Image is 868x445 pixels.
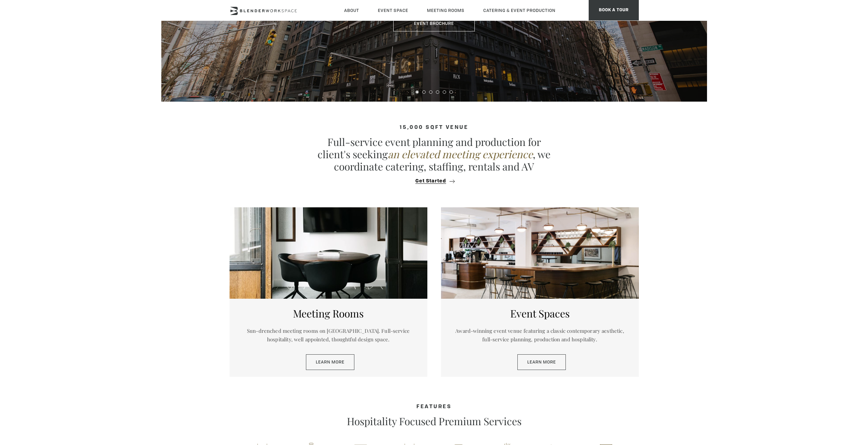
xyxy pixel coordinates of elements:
[413,178,455,184] button: Get Started
[315,136,554,173] p: Full-service event planning and production for client's seeking , we coordinate catering, staffin...
[230,404,639,410] h4: Features
[451,327,629,344] p: Award-winning event venue featuring a classic contemporary aesthetic, full-service planning, prod...
[230,125,639,131] h4: 15,000 sqft venue
[240,307,417,320] h5: Meeting Rooms
[315,415,554,427] p: Hospitality Focused Premium Services
[240,327,417,344] p: Sun-drenched meeting rooms on [GEOGRAPHIC_DATA]. Full-service hospitality, well appointed, though...
[451,307,629,320] h5: Event Spaces
[415,179,446,184] span: Get Started
[517,354,566,370] a: Learn More
[388,147,533,161] em: an elevated meeting experience
[306,354,354,370] a: Learn More
[393,16,475,31] a: Event Brochure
